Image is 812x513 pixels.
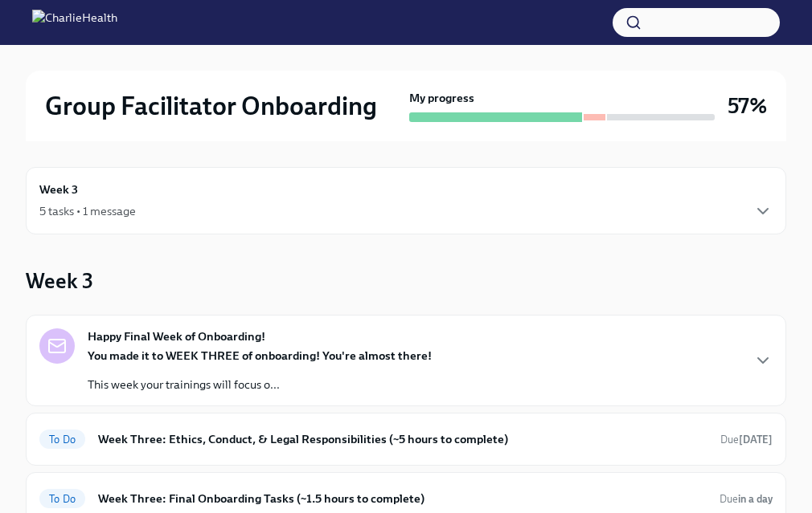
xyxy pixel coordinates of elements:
[88,377,432,393] p: This week your trainings will focus o...
[39,486,773,511] a: To DoWeek Three: Final Onboarding Tasks (~1.5 hours to complete)Duein a day
[728,92,767,120] h3: 57%
[39,426,773,452] a: To DoWeek Three: Ethics, Conduct, & Legal Responsibilities (~5 hours to complete)Due[DATE]
[738,493,773,505] strong: in a day
[39,181,78,198] h6: Week 3
[39,434,85,446] span: To Do
[720,434,773,446] span: Due
[98,490,707,507] h6: Week Three: Final Onboarding Tasks (~1.5 hours to complete)
[88,328,265,344] strong: Happy Final Week of Onboarding!
[739,434,773,446] strong: [DATE]
[39,493,85,505] span: To Do
[26,267,93,295] h3: Week 3
[98,430,707,448] h6: Week Three: Ethics, Conduct, & Legal Responsibilities (~5 hours to complete)
[720,493,773,505] span: Due
[409,90,474,106] strong: My progress
[720,432,773,447] span: September 1st, 2025 10:00
[39,203,136,219] div: 5 tasks • 1 message
[720,491,773,507] span: August 30th, 2025 10:00
[45,90,377,122] h2: Group Facilitator Onboarding
[32,10,117,35] img: CharlieHealth
[88,348,432,363] strong: You made it to WEEK THREE of onboarding! You're almost there!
